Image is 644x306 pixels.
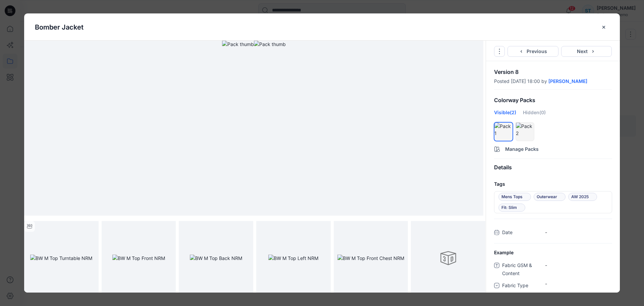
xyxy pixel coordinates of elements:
a: [PERSON_NAME] [548,79,587,84]
span: Mens Tops [501,193,528,201]
img: BW M Top Left NRM [268,255,318,262]
span: Example [494,249,514,256]
span: - [545,262,612,269]
div: Pack 1 [494,122,513,141]
span: Fabric Type [502,281,542,291]
span: Fabric GSM & Content [502,261,542,277]
img: Pack thumb [222,41,254,216]
div: - [545,280,612,287]
img: BW M Top Back NRM [190,255,242,262]
button: close-btn [599,22,609,33]
div: Visible (2) [494,109,516,121]
img: BW M Top Turntable NRM [30,255,92,262]
img: BW M Top Front NRM [112,255,165,262]
span: Date [502,228,542,238]
span: Fit: Slim [501,204,522,212]
img: BW M Top Front Chest NRM [337,255,404,262]
span: - [545,229,612,236]
div: Pack 2 [516,122,534,141]
h4: Tags [486,181,620,187]
p: Version 8 [494,69,612,75]
div: Posted [DATE] 18:00 by [494,79,612,84]
button: Previous [507,46,558,57]
button: Next [561,46,612,57]
span: AW 2025 [571,193,594,201]
p: Bomber Jacket [35,22,84,32]
img: Pack thumb [254,41,286,216]
div: Details [486,159,620,176]
div: Colorway Packs [486,92,620,109]
button: Options [494,46,505,57]
span: Outerwear [537,193,562,201]
button: Manage Packs [486,142,620,153]
div: Hidden (0) [523,109,546,121]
